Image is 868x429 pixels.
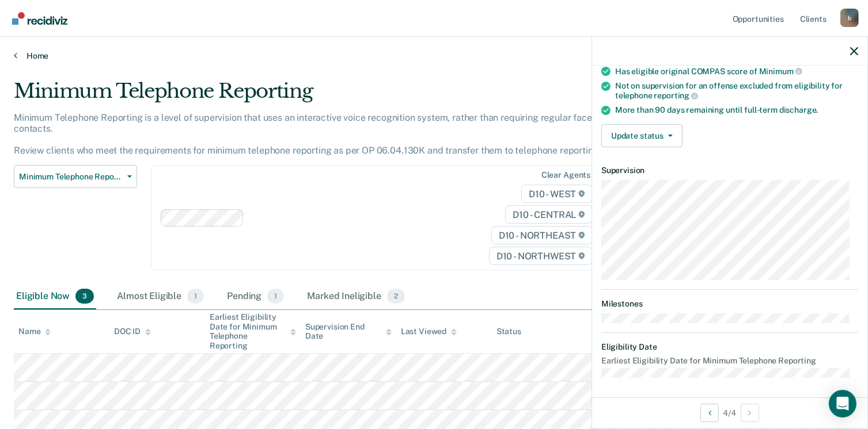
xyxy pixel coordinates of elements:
dt: Earliest Eligibility Date for Minimum Telephone Reporting [601,356,858,366]
button: Profile dropdown button [840,9,859,27]
span: Minimum [759,67,802,76]
div: Last Viewed [401,327,457,336]
div: 4 / 4 [592,397,867,428]
div: More than 90 days remaining until full-term [615,105,858,115]
div: Clear agents [541,170,590,180]
div: Has eligible original COMPAS score of [615,66,858,76]
div: Status [496,327,521,336]
button: Update status [601,124,683,147]
span: 2 [387,289,405,304]
dt: Supervision [601,166,858,175]
span: Minimum Telephone Reporting [19,172,123,182]
span: 3 [75,289,94,304]
dt: Eligibility Date [601,342,858,352]
button: Previous Opportunity [700,404,719,422]
span: 1 [187,289,204,304]
div: Marked Ineligible [305,284,407,309]
span: 1 [267,289,284,304]
div: Earliest Eligibility Date for Minimum Telephone Reporting [210,312,296,351]
div: Almost Eligible [115,284,206,309]
div: Pending [225,284,286,309]
p: Minimum Telephone Reporting is a level of supervision that uses an interactive voice recognition ... [14,112,640,156]
img: Recidiviz [12,12,67,25]
div: Eligible Now [14,284,96,309]
span: discharge. [779,105,818,114]
a: Home [14,51,854,61]
div: Not on supervision for an offense excluded from eligibility for telephone [615,81,858,101]
dt: Milestones [601,299,858,309]
div: Supervision End Date [305,322,392,342]
div: DOC ID [114,327,151,336]
div: b [840,9,859,27]
button: Next Opportunity [741,404,759,422]
span: D10 - CENTRAL [505,205,593,224]
span: reporting [654,91,699,100]
div: Name [18,327,51,336]
span: D10 - NORTHEAST [491,226,593,244]
span: D10 - WEST [521,185,593,203]
span: D10 - NORTHWEST [489,247,593,265]
div: Open Intercom Messenger [829,390,856,417]
div: Minimum Telephone Reporting [14,79,665,112]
